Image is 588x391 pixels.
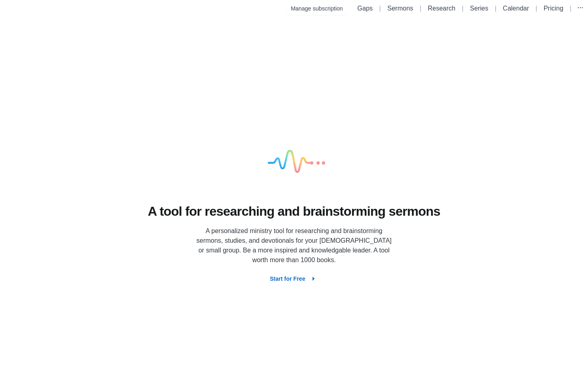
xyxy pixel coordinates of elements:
[263,275,325,282] a: Start for Free
[193,226,395,265] p: A personalized ministry tool for researching and brainstorming sermons, studies, and devotionals ...
[357,5,373,12] a: Gaps
[254,122,334,203] img: logo
[503,5,529,12] a: Calendar
[459,4,467,13] li: |
[532,4,540,13] li: |
[148,203,440,220] h1: A tool for researching and brainstorming sermons
[428,5,455,12] a: Research
[417,4,425,13] li: |
[567,4,575,13] li: |
[376,4,384,13] li: |
[470,5,488,12] a: Series
[286,2,348,15] button: Manage subscription
[263,271,325,286] button: Start for Free
[544,5,563,12] a: Pricing
[388,5,413,12] a: Sermons
[492,4,500,13] li: |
